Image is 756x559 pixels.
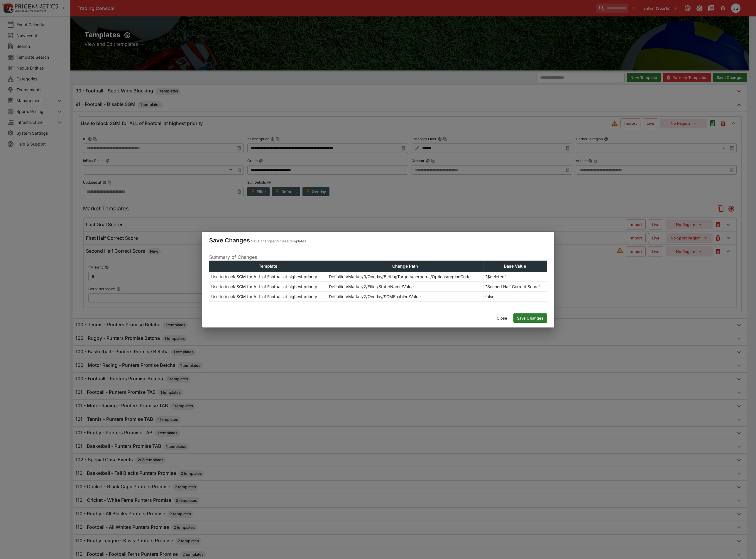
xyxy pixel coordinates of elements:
th: Change Path [327,261,483,271]
td: "$deleted" [483,271,547,281]
button: Save Changes [513,313,547,323]
p: Definition/Market/2/Overlay/SGMEnabled/Value [329,293,421,300]
h4: Save Changes [209,237,250,244]
th: Base Value [483,261,547,271]
td: "Second Half Correct Score" [483,281,547,291]
th: Template [209,261,327,271]
p: Save changes to these templates. [251,238,307,244]
td: Use to block SGM for ALL of Football at highest priority [209,271,327,281]
p: Summary of Changes [209,254,547,261]
button: Close [493,313,511,323]
p: Definition/Market/2/Filter/State/Name/Value [329,283,414,290]
td: Use to block SGM for ALL of Football at highest priority [209,291,327,301]
td: false [483,291,547,301]
p: Definition/Market/0/Overlay/BettingTargets/cerberus/Options/regionCode [329,273,471,280]
td: Use to block SGM for ALL of Football at highest priority [209,281,327,291]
